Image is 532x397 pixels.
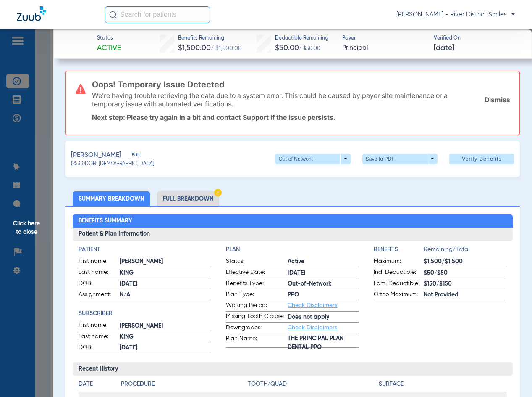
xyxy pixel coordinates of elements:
p: Next step: Please try again in a bit and contact Support if the issue persists. [92,113,510,122]
img: error-icon [76,84,86,94]
span: First name: [79,257,120,267]
button: Save to PDF [362,154,438,164]
p: We’re having trouble retrieving the data due to a system error. This could be caused by payer sit... [92,91,479,108]
span: DOB: [79,343,120,353]
span: Payer [342,35,427,42]
span: [PERSON_NAME] [120,322,212,331]
span: / $1,500.00 [211,45,242,51]
span: $50/$50 [424,269,507,278]
span: Remaining/Total [424,245,507,257]
span: Maximum: [374,257,424,267]
input: Search for patients [105,6,210,23]
span: [DATE] [434,43,454,53]
span: Out-of-Network [288,280,359,288]
span: Last name: [79,332,120,342]
span: Principal [342,43,427,53]
h4: Procedure [121,380,245,389]
span: $1,500/$1,500 [424,257,507,266]
span: Deductible Remaining [275,35,328,42]
app-breakdown-title: Surface [379,380,507,392]
span: [DATE] [120,280,212,288]
span: Waiting Period: [226,301,288,311]
span: Effective Date: [226,268,288,278]
span: Ortho Maximum: [374,290,424,300]
h4: Tooth/Quad [248,380,376,389]
span: Verify Benefits [462,156,502,162]
span: Downgrades: [226,323,288,333]
img: Zuub Logo [17,6,46,21]
span: KING [120,269,212,278]
a: Check Disclaimers [288,302,337,308]
span: [DATE] [288,269,359,278]
span: N/A [120,291,212,299]
app-breakdown-title: Benefits [374,245,424,257]
span: Not Provided [424,291,507,299]
app-breakdown-title: Tooth/Quad [248,380,376,392]
h4: Surface [379,380,507,389]
span: Plan Name: [226,334,288,348]
h4: Date [79,380,114,389]
span: Verified On [434,35,518,42]
a: Dismiss [485,95,510,104]
h4: Patient [79,245,212,254]
span: Plan Type: [226,290,288,300]
span: KING [120,333,212,341]
span: [PERSON_NAME] [71,150,121,161]
span: Status: [226,257,288,267]
span: DOB: [79,279,120,289]
span: $50.00 [275,44,299,52]
span: Active [97,43,121,53]
span: First name: [79,321,120,331]
span: PPO [288,291,359,299]
h4: Subscriber [79,309,212,318]
span: Active [288,257,359,266]
li: Full Breakdown [157,191,219,206]
span: Last name: [79,268,120,278]
span: THE PRINCIPAL PLAN DENTAL PPO [288,339,359,347]
span: Benefits Remaining [178,35,242,42]
button: Verify Benefits [449,154,514,164]
h3: Patient & Plan Information [73,228,513,241]
span: (2533) DOB: [DEMOGRAPHIC_DATA] [71,161,154,168]
button: Out of Network [275,154,351,164]
span: Ind. Deductible: [374,268,424,278]
app-breakdown-title: Procedure [121,380,245,392]
span: [DATE] [120,344,212,352]
iframe: Chat Widget [490,357,532,397]
h2: Benefits Summary [73,214,513,228]
span: [PERSON_NAME] - River District Smiles [396,11,515,19]
img: Search Icon [109,11,117,19]
h4: Benefits [374,245,424,254]
h3: Recent History [73,362,513,376]
span: $150/$150 [424,280,507,288]
span: $1,500.00 [178,44,211,52]
app-breakdown-title: Date [79,380,114,392]
span: Missing Tooth Clause: [226,312,288,322]
a: Check Disclaimers [288,325,337,331]
span: / $50.00 [299,46,320,51]
span: Does not apply [288,313,359,322]
h4: Plan [226,245,359,254]
span: Assignment: [79,290,120,300]
li: Summary Breakdown [73,191,150,206]
span: Status [97,35,121,42]
span: Edit [132,152,139,160]
img: Hazard [214,189,222,196]
h3: Oops! Temporary Issue Detected [92,80,510,89]
span: Fam. Deductible: [374,279,424,289]
span: Benefits Type: [226,279,288,289]
span: [PERSON_NAME] [120,257,212,266]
